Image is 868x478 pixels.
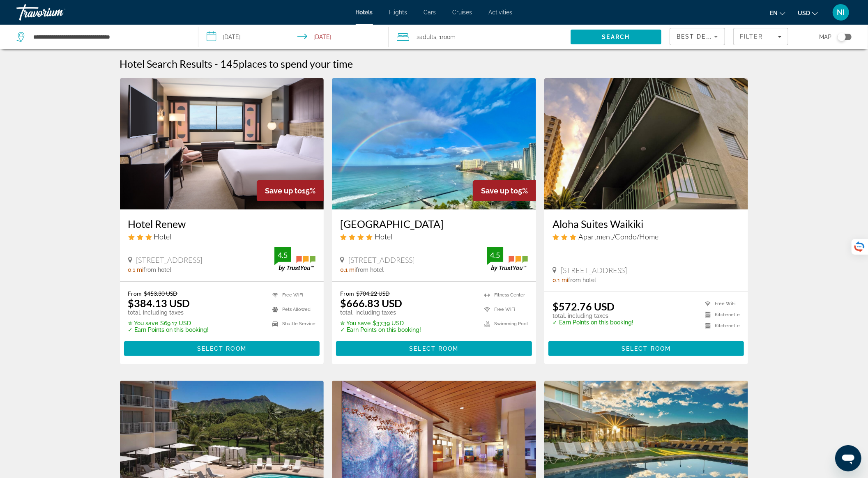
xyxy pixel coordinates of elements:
[144,290,178,297] del: $453.30 USD
[268,319,315,329] li: Shuttle Service
[442,34,456,40] span: Room
[602,34,630,40] span: Search
[265,186,302,195] span: Save up to
[356,267,384,273] span: from hotel
[548,343,744,352] a: Select Room
[16,2,99,23] a: Travorium
[128,309,209,316] p: total, including taxes
[340,232,528,241] div: 4 star Hotel
[128,218,316,230] a: Hotel Renew
[332,78,536,209] img: Waikiki Beach Marriott Resort & Spa
[831,33,852,41] button: Toggle map
[336,341,532,356] button: Select Room
[128,320,209,326] p: $69.17 USD
[424,9,436,16] a: Cars
[340,290,354,297] span: From
[340,320,421,326] p: $37.39 USD
[487,250,503,260] div: 4.5
[740,33,763,40] span: Filter
[340,309,421,316] p: total, including taxes
[553,277,568,283] span: 0.1 mi
[553,313,633,319] p: total, including taxes
[417,31,436,43] span: 2
[701,311,740,318] li: Kitchenette
[568,277,596,283] span: from hotel
[480,290,528,300] li: Fitness Center
[124,343,320,352] a: Select Room
[268,304,315,315] li: Pets Allowed
[340,267,356,273] span: 0.1 mi
[571,30,661,44] button: Search
[389,9,408,16] a: Flights
[389,25,571,49] button: Travelers: 2 adults, 0 children
[124,341,320,356] button: Select Room
[553,218,740,230] a: Aloha Suites Waikiki
[154,232,172,241] span: Hotel
[356,9,373,16] a: Hotels
[32,31,186,43] input: Search hotel destination
[409,345,458,352] span: Select Room
[436,31,456,43] span: , 1
[136,255,203,264] span: [STREET_ADDRESS]
[120,57,213,70] h1: Hotel Search Results
[819,31,831,43] span: Map
[770,10,778,16] span: en
[835,445,861,471] iframe: Кнопка для запуску вікна повідомлень
[489,9,513,16] a: Activities
[770,7,785,19] button: Change language
[548,341,744,356] button: Select Room
[487,247,528,271] img: TrustYou guest rating badge
[128,297,190,309] ins: $384.13 USD
[837,8,845,16] span: NI
[419,34,436,40] span: Adults
[128,326,209,333] p: ✓ Earn Points on this booking!
[340,218,528,230] a: [GEOGRAPHIC_DATA]
[221,57,353,70] h2: 145
[830,4,852,21] button: User Menu
[239,57,353,70] span: places to spend your time
[340,326,421,333] p: ✓ Earn Points on this booking!
[356,290,390,297] del: $704.22 USD
[274,247,315,271] img: TrustYou guest rating badge
[348,255,414,264] span: [STREET_ADDRESS]
[274,250,291,260] div: 4.5
[144,267,172,273] span: from hotel
[336,343,532,352] a: Select Room
[215,57,219,70] span: -
[198,25,389,49] button: Select check in and out date
[553,319,633,326] p: ✓ Earn Points on this booking!
[257,180,324,201] div: 15%
[561,266,627,275] span: [STREET_ADDRESS]
[553,300,615,313] ins: $572.76 USD
[553,232,740,241] div: 3 star Apartment
[268,290,315,300] li: Free WiFi
[701,300,740,307] li: Free WiFi
[481,186,518,195] span: Save up to
[453,9,472,16] a: Cruises
[375,232,392,241] span: Hotel
[128,290,142,297] span: From
[480,319,528,329] li: Swimming Pool
[120,78,324,209] img: Hotel Renew
[677,33,719,40] span: Best Deals
[340,320,371,326] span: ✮ You save
[544,78,748,209] img: Aloha Suites Waikiki
[798,7,818,19] button: Change currency
[701,322,740,329] li: Kitchenette
[798,10,810,16] span: USD
[677,32,718,41] mat-select: Sort by
[733,28,788,45] button: Filters
[473,180,536,201] div: 5%
[622,345,671,352] span: Select Room
[128,320,159,326] span: ✮ You save
[128,267,144,273] span: 0.1 mi
[197,345,246,352] span: Select Room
